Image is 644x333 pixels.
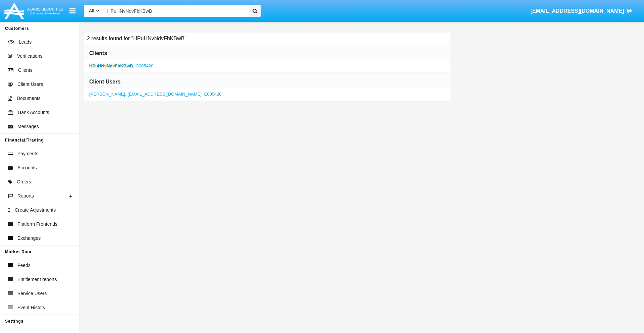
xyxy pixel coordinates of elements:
[89,50,107,57] h6: Clients
[3,1,64,21] img: Logo image
[84,7,104,14] a: All
[17,221,57,228] span: Platform Frontends
[15,207,56,214] span: Create Adjustments
[17,235,41,242] span: Exchanges
[18,67,33,74] span: Clients
[89,92,125,97] span: [PERSON_NAME]
[136,63,153,68] span: C005420
[17,123,39,130] span: Messages
[17,53,42,60] span: Verifications
[89,78,120,86] h6: Client Users
[104,5,247,17] input: Search
[128,92,203,97] span: [EMAIL_ADDRESS][DOMAIN_NAME],
[17,262,31,269] span: Feeds
[17,304,45,311] span: Event History
[17,95,41,102] span: Documents
[17,81,43,88] span: Client Users
[17,276,57,283] span: Entitlement reports
[530,8,624,14] span: [EMAIL_ADDRESS][DOMAIN_NAME]
[84,33,189,44] h6: 2 results found for "HPuHNvNdvFbKBwB"
[17,178,31,185] span: Orders
[89,8,94,13] span: All
[89,92,222,97] a: ,
[17,192,34,200] span: Reports
[89,63,153,68] a: ,
[18,109,49,116] span: Bank Accounts
[89,63,133,68] b: HPuHNvNdvFbKBwB
[527,2,636,20] a: [EMAIL_ADDRESS][DOMAIN_NAME]
[19,39,32,46] span: Leads
[17,150,38,157] span: Payments
[204,92,222,97] span: E005420
[17,164,37,171] span: Accounts
[17,290,47,297] span: Service Users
